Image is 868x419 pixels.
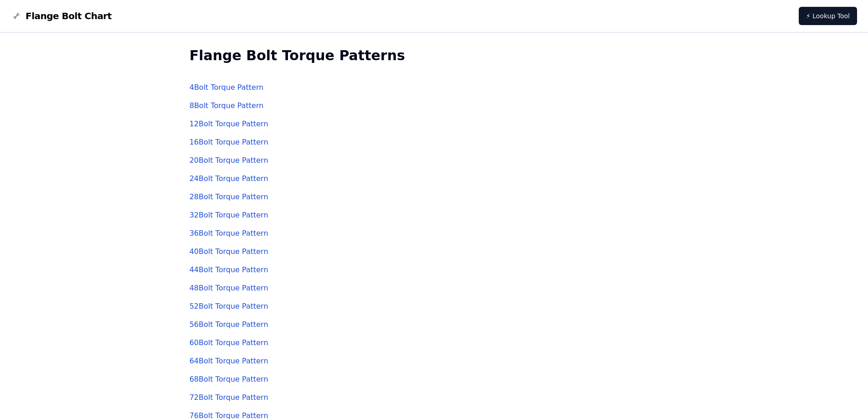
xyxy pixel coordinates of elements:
[190,119,268,128] a: 12Bolt Torque Pattern
[190,338,268,347] a: 60Bolt Torque Pattern
[11,10,22,21] img: Flange Bolt Chart Logo
[190,229,268,238] a: 36Bolt Torque Pattern
[190,83,264,92] a: 4Bolt Torque Pattern
[190,47,679,64] h2: Flange Bolt Torque Patterns
[190,320,268,329] a: 56Bolt Torque Pattern
[190,174,268,183] a: 24Bolt Torque Pattern
[190,302,268,310] a: 52Bolt Torque Pattern
[190,357,268,365] a: 64Bolt Torque Pattern
[190,247,268,256] a: 40Bolt Torque Pattern
[190,101,264,110] a: 8Bolt Torque Pattern
[799,7,857,25] a: ⚡ Lookup Tool
[190,156,268,165] a: 20Bolt Torque Pattern
[190,284,268,292] a: 48Bolt Torque Pattern
[190,375,268,383] a: 68Bolt Torque Pattern
[190,393,268,402] a: 72Bolt Torque Pattern
[190,265,268,274] a: 44Bolt Torque Pattern
[190,211,268,219] a: 32Bolt Torque Pattern
[26,10,112,22] span: Flange Bolt Chart
[190,192,268,201] a: 28Bolt Torque Pattern
[11,10,112,22] a: Flange Bolt Chart LogoFlange Bolt Chart
[190,138,268,146] a: 16Bolt Torque Pattern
